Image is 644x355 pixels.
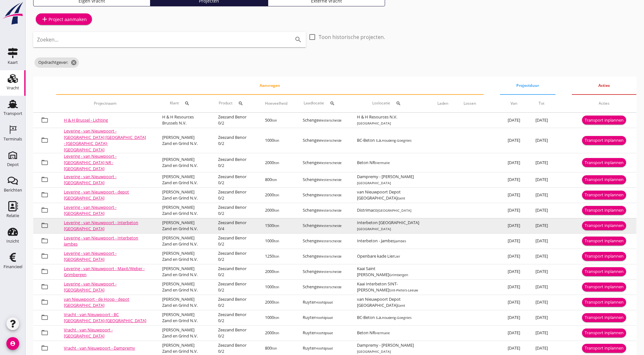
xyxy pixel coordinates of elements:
td: Schenge [295,187,349,203]
td: Schenge [295,113,349,128]
td: [PERSON_NAME] Zand en Grind N.V. [155,295,210,310]
small: ton [274,208,279,213]
small: ton [274,300,279,305]
small: Hermalle [375,161,390,165]
div: Transport inplannen [585,192,624,198]
a: Levering - van Nieuwpoort - [GEOGRAPHIC_DATA] [64,204,117,216]
td: [DATE] [528,279,556,295]
i: folder_open [41,136,49,144]
div: Berichten [4,188,22,192]
a: Project aanmaken [36,13,92,25]
td: [PERSON_NAME] Zand en Grind N.V. [155,264,210,279]
td: BC-Beton s.a. [349,128,430,153]
td: [PERSON_NAME] Zand en Grind N.V. [155,128,210,153]
td: Schenge [295,233,349,249]
td: Beton NR [349,153,430,172]
small: Sint-Pieters-Leeuw [389,288,418,292]
small: Gent [398,303,405,308]
small: Grimbergen [389,273,408,277]
i: account_circle [6,337,19,350]
td: Schenge [295,153,349,172]
td: Interbeton - Jambes [349,233,430,249]
th: Projectduur [500,77,556,94]
div: Terminals [4,137,22,141]
td: [DATE] [528,128,556,153]
td: [DATE] [500,203,528,218]
td: Ruyter [295,325,349,341]
small: ton [274,193,279,197]
td: [PERSON_NAME] Zand en Grind N.V. [155,203,210,218]
div: Transport [4,111,22,116]
th: Projectnaam [56,94,155,112]
td: Distrimaco [349,203,430,218]
span: Opdrachtgever: [34,57,79,68]
td: Zeezand Benor 0/2 [210,310,257,325]
small: Westerschelde [319,118,342,123]
div: Inzicht [6,239,19,243]
td: [DATE] [500,249,528,264]
td: [PERSON_NAME] Zand en Grind N.V. [155,172,210,187]
small: ton [274,254,279,259]
td: Schenge [295,128,349,153]
small: [GEOGRAPHIC_DATA] [357,181,391,185]
th: Hoeveelheid [257,94,295,112]
td: [DATE] [500,325,528,341]
i: add [41,15,49,23]
div: Transport inplannen [585,330,624,336]
td: [PERSON_NAME] Zand en Grind N.V. [155,187,210,203]
i: folder_open [41,268,49,275]
i: folder_open [41,206,49,214]
small: Jambes [395,239,406,243]
a: Levering - van Nieuwpoort - Interbeton Jambes [64,235,138,247]
small: ton [274,269,279,274]
td: [DATE] [500,153,528,172]
div: Project aanmaken [41,15,87,23]
small: Westerschelde [319,254,342,259]
small: Westerschelde [319,177,342,182]
input: Zoeken... [37,34,284,45]
small: Westerschelde [319,193,342,197]
th: Aanvragen [56,77,484,94]
td: [PERSON_NAME] Zand en Grind N.V. [155,153,210,172]
div: Relatie [6,214,19,218]
small: Westerschelde [319,208,342,213]
td: [PERSON_NAME] Zand en Grind N.V. [155,249,210,264]
i: search [238,101,243,106]
i: search [396,101,401,106]
span: 2000 [265,207,279,213]
td: Zeezand Benor 0/2 [210,264,257,279]
button: Transport inplannen [582,221,626,230]
td: Zeezand Benor 0/2 [210,233,257,249]
div: Financieel [4,265,22,269]
i: search [294,36,302,43]
span: 500 [265,117,277,123]
td: Ruyter [295,310,349,325]
i: folder_open [41,116,49,124]
i: folder_open [41,344,49,352]
td: Zeezand Benor 0/2 [210,249,257,264]
button: Transport inplannen [582,313,626,322]
span: 1000 [265,238,279,244]
td: Zeezand Benor 0/4 [210,218,257,233]
div: Transport inplannen [585,207,624,214]
td: [DATE] [528,233,556,249]
td: [DATE] [500,264,528,279]
a: H & H Brussel - Lichting [64,117,108,123]
span: 2000 [265,330,279,336]
small: ton [274,223,279,228]
td: Zeezand Benor 0/2 [210,295,257,310]
div: Transport inplannen [585,117,624,124]
th: Klant [155,94,210,112]
td: Schenge [295,172,349,187]
td: [DATE] [500,279,528,295]
small: [GEOGRAPHIC_DATA] [377,208,411,213]
a: Levering - van Nieuwpoort - Interbeton [GEOGRAPHIC_DATA] [64,220,138,232]
td: [DATE] [500,310,528,325]
td: Zeezand Benor 0/2 [210,187,257,203]
td: Interbeton [GEOGRAPHIC_DATA] [349,218,430,233]
a: Levering - van Nieuwpoort - Maxit/Weber - Grimbergen [64,266,145,278]
span: 1000 [265,284,279,290]
td: [DATE] [528,325,556,341]
small: ton [274,315,279,320]
small: Lier [394,254,400,259]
